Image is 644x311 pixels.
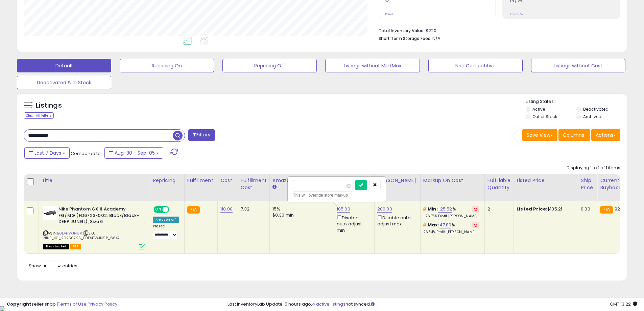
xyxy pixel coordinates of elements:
[532,106,545,112] label: Active
[517,177,575,184] div: Listed Price
[510,12,523,16] small: Prev: N/A
[7,301,117,308] div: seller snap | |
[24,147,70,159] button: Last 7 Days
[517,206,547,212] b: Listed Price:
[57,230,82,236] a: B0D4TWJN9P
[423,177,482,184] div: Markup on Cost
[583,114,601,119] label: Archived
[228,301,637,308] div: Last InventoryLab Update: 5 hours ago, not synced.
[36,101,62,110] h5: Listings
[379,36,431,41] b: Short Term Storage Fees:
[420,174,484,201] th: The percentage added to the cost of goods (COGS) that forms the calculator for Min & Max prices.
[377,214,415,227] div: Disable auto adjust max
[423,230,479,235] p: 26.34% Profit [PERSON_NAME]
[168,207,179,213] span: OFF
[432,35,440,42] span: N/A
[120,59,214,72] button: Repricing On
[558,129,590,141] button: Columns
[7,301,31,307] strong: Copyright
[583,106,609,112] label: Deactivated
[591,129,620,141] button: Actions
[42,177,147,184] div: Title
[272,177,331,184] div: Amazon Fees
[428,206,438,212] b: Min:
[531,59,625,72] button: Listings without Cost
[29,263,77,269] span: Show: entries
[220,177,235,184] div: Cost
[58,301,87,307] a: Terms of Use
[325,59,420,72] button: Listings without Min/Max
[423,206,479,219] div: %
[428,59,523,72] button: Non Competitive
[272,212,329,218] div: $0.30 min
[43,206,145,249] div: ASIN:
[24,112,54,119] div: Clear All Filters
[567,165,620,171] div: Displaying 1 to 1 of 1 items
[241,177,267,191] div: Fulfillment Cost
[153,224,179,239] div: Preset:
[337,214,369,234] div: Disable auto adjust min
[581,177,594,191] div: Ship Price
[600,206,613,214] small: FBA
[88,301,117,307] a: Privacy Policy
[379,26,615,34] li: $220
[428,222,439,228] b: Max:
[600,177,635,191] div: Current Buybox Price
[104,147,163,159] button: Aug-30 - Sep-05
[423,222,479,235] div: %
[532,114,557,119] label: Out of Stock
[293,192,381,199] div: This will override store markup
[423,214,479,219] p: -26.73% Profit [PERSON_NAME]
[71,150,102,157] span: Compared to:
[337,206,350,213] a: 105.00
[153,177,182,184] div: Repricing
[487,206,508,212] div: 2
[241,206,264,212] div: 7.32
[615,206,627,212] span: 92.47
[17,59,111,72] button: Default
[610,301,637,307] span: 2025-09-13 13:22 GMT
[272,206,329,212] div: 15%
[43,206,57,220] img: 31SB6Fy7LSL._SL40_.jpg
[272,184,277,190] small: Amazon Fees.
[43,244,69,249] span: All listings that are unavailable for purchase on Amazon for any reason other than out-of-stock
[377,177,418,184] div: [PERSON_NAME]
[187,206,200,214] small: FBA
[487,177,511,191] div: Fulfillable Quantity
[70,244,81,249] span: FBA
[58,206,141,227] b: Nike Phantom GX II Academy FG/MG (FD6723-002, Black/Black-DEEP JUNGL), Size 6
[187,177,215,184] div: Fulfillment
[526,98,627,105] p: Listing States:
[115,150,155,156] span: Aug-30 - Sep-05
[379,28,425,34] b: Total Inventory Value:
[17,76,111,89] button: Deactivated & In Stock
[438,206,452,213] a: -25.52
[188,129,215,141] button: Filters
[581,206,592,212] div: 0.00
[154,207,163,213] span: ON
[377,206,392,213] a: 200.00
[153,217,179,223] div: Amazon AI *
[517,206,573,212] div: $135.21
[220,206,233,213] a: 110.00
[34,150,61,156] span: Last 7 Days
[385,12,395,16] small: Prev: 0
[439,222,452,228] a: 47.89
[312,301,345,307] a: 4 active listings
[43,230,120,241] span: | SKU: NIKE_110_20250725_B0D4TWJN9P_6647
[522,129,557,141] button: Save View
[222,59,317,72] button: Repricing Off
[563,132,584,138] span: Columns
